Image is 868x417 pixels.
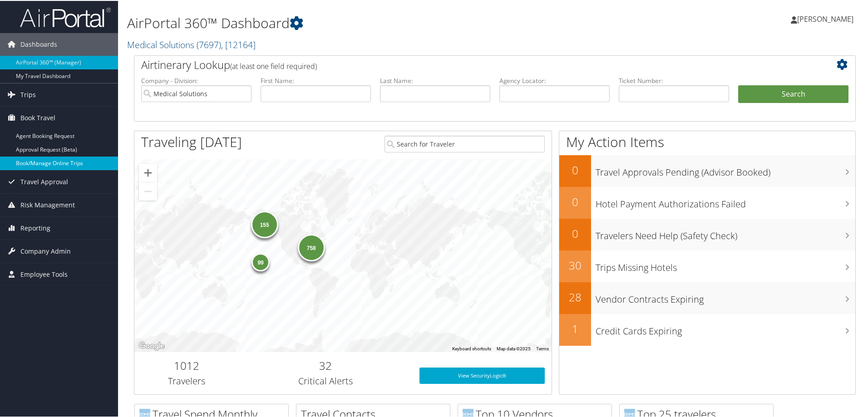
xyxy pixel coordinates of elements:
[246,374,406,387] h3: Critical Alerts
[596,224,855,241] h3: Travelers Need Help (Safety Check)
[559,154,855,186] a: 0Travel Approvals Pending (Advisor Booked)
[139,182,157,200] button: Zoom out
[419,367,545,383] a: View SecurityLogic®
[559,193,591,209] h2: 0
[141,56,789,72] h2: Airtinerary Lookup
[20,193,75,216] span: Risk Management
[559,250,855,281] a: 30Trips Missing Hotels
[791,5,863,32] a: [PERSON_NAME]
[261,75,371,84] label: First Name:
[141,132,242,151] h1: Traveling [DATE]
[20,262,68,285] span: Employee Tools
[452,345,491,351] button: Keyboard shortcuts
[559,162,591,177] h2: 0
[20,216,50,239] span: Reporting
[559,281,855,313] a: 28Vendor Contracts Expiring
[20,6,111,27] img: airportal-logo.png
[137,339,167,351] a: Open this area in Google Maps (opens a new window)
[252,252,270,270] div: 99
[596,161,855,178] h3: Travel Approvals Pending (Advisor Booked)
[246,357,406,373] h2: 32
[559,225,591,240] h2: 0
[141,357,232,373] h2: 1012
[619,75,729,84] label: Ticket Number:
[20,170,68,192] span: Travel Approval
[559,132,855,151] h1: My Action Items
[141,75,252,84] label: Company - Division:
[221,38,256,50] span: , [ 12164 ]
[139,163,157,181] button: Zoom in
[559,186,855,218] a: 0Hotel Payment Authorizations Failed
[20,106,55,128] span: Book Travel
[137,339,167,351] img: Google
[127,38,256,50] a: Medical Solutions
[559,257,591,272] h2: 30
[559,289,591,304] h2: 28
[559,218,855,250] a: 0Travelers Need Help (Safety Check)
[497,345,531,350] span: Map data ©2025
[797,13,853,23] span: [PERSON_NAME]
[297,233,325,260] div: 758
[596,192,855,210] h3: Hotel Payment Authorizations Failed
[559,313,855,345] a: 1Credit Cards Expiring
[141,374,232,387] h3: Travelers
[559,320,591,336] h2: 1
[380,75,490,84] label: Last Name:
[20,83,36,105] span: Trips
[197,38,221,50] span: ( 7697 )
[20,239,71,262] span: Company Admin
[536,345,549,350] a: Terms (opens in new tab)
[251,210,278,237] div: 155
[127,13,617,32] h1: AirPortal 360™ Dashboard
[230,60,317,70] span: (at least one field required)
[385,135,545,152] input: Search for Traveler
[499,75,610,84] label: Agency Locator:
[20,32,57,55] span: Dashboards
[596,256,855,273] h3: Trips Missing Hotels
[596,288,855,305] h3: Vendor Contracts Expiring
[596,319,855,337] h3: Credit Cards Expiring
[738,84,848,103] button: Search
